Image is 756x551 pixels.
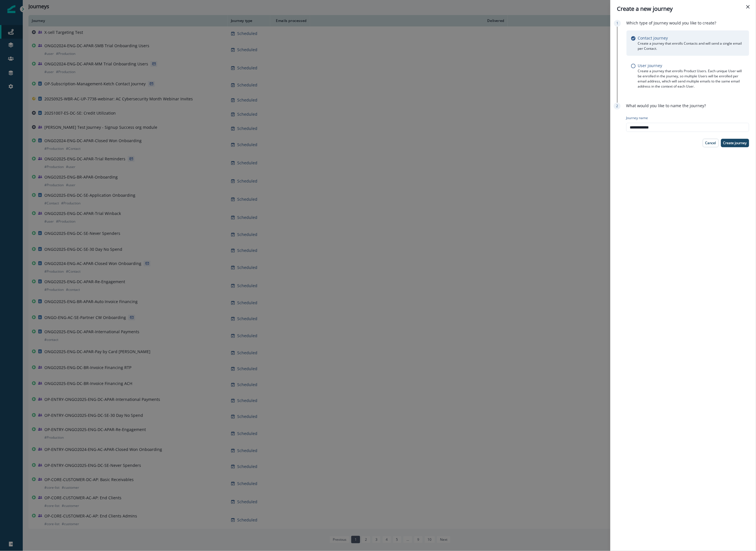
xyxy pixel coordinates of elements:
[703,139,719,147] button: Cancel
[626,115,648,121] p: Journey name
[638,69,745,89] p: Create a journey that enrolls Product Users. Each unique User will be enrolled in the journey, so...
[705,141,716,145] p: Cancel
[616,103,618,109] p: 2
[627,20,716,26] p: Which type of Journey would you like to create?
[723,141,747,145] p: Create journey
[617,5,749,13] div: Create a new journey
[638,35,668,41] p: Contact journey
[721,139,749,147] button: Create journey
[743,2,753,11] button: Close
[638,63,662,69] p: User journey
[617,21,619,26] p: 1
[638,41,745,51] p: Create a journey that enrolls Contacts and will send a single email per Contact.
[626,103,706,109] p: What would you like to name the journey?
